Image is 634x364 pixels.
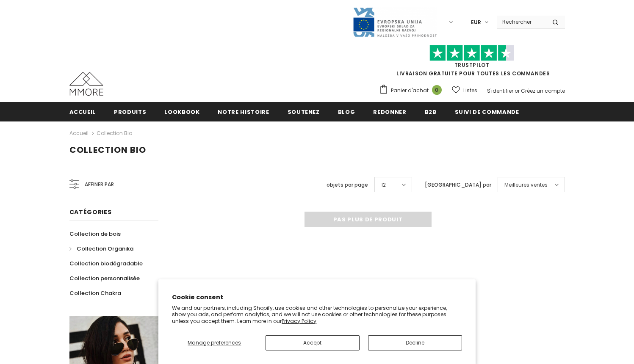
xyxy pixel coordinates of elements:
[504,181,548,189] span: Meilleures ventes
[69,102,96,121] a: Accueil
[373,102,406,121] a: Redonner
[266,335,360,350] button: Accept
[69,256,143,271] a: Collection biodégradable
[188,339,241,346] span: Manage preferences
[463,86,477,95] span: Listes
[521,87,565,94] a: Créez un compte
[373,108,406,116] span: Redonner
[515,87,520,94] span: or
[288,108,320,116] span: soutenez
[432,85,442,95] span: 0
[69,286,121,301] a: Collection Chakra
[338,108,355,116] span: Blog
[218,108,269,116] span: Notre histoire
[381,181,386,189] span: 12
[288,102,320,121] a: soutenez
[471,18,481,27] span: EUR
[69,72,103,96] img: Cas MMORE
[425,102,437,121] a: B2B
[69,289,121,297] span: Collection Chakra
[487,87,513,94] a: S'identifier
[172,335,257,350] button: Manage preferences
[429,45,514,61] img: Faites confiance aux étoiles pilotes
[69,259,143,267] span: Collection biodégradable
[368,335,462,350] button: Decline
[425,108,437,116] span: B2B
[425,181,491,189] label: [GEOGRAPHIC_DATA] par
[69,230,121,238] span: Collection de bois
[97,130,132,137] a: Collection Bio
[85,180,114,189] span: Affiner par
[379,49,565,77] span: LIVRAISON GRATUITE POUR TOUTES LES COMMANDES
[352,18,437,25] a: Javni Razpis
[114,102,146,121] a: Produits
[114,108,146,116] span: Produits
[172,305,462,325] p: We and our partners, including Shopify, use cookies and other technologies to personalize your ex...
[172,293,462,302] h2: Cookie consent
[77,245,133,253] span: Collection Organika
[497,16,546,28] input: Search Site
[327,181,368,189] label: objets par page
[164,102,199,121] a: Lookbook
[352,7,437,38] img: Javni Razpis
[69,128,89,138] a: Accueil
[164,108,199,116] span: Lookbook
[69,271,140,286] a: Collection personnalisée
[454,61,490,69] a: TrustPilot
[379,84,446,97] a: Panier d'achat 0
[218,102,269,121] a: Notre histoire
[391,86,429,95] span: Panier d'achat
[338,102,355,121] a: Blog
[69,226,121,241] a: Collection de bois
[69,108,96,116] span: Accueil
[455,102,519,121] a: Suivi de commande
[69,241,133,256] a: Collection Organika
[69,144,146,156] span: Collection Bio
[282,317,316,325] a: Privacy Policy
[69,274,140,282] span: Collection personnalisée
[452,83,477,98] a: Listes
[69,208,112,216] span: Catégories
[455,108,519,116] span: Suivi de commande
